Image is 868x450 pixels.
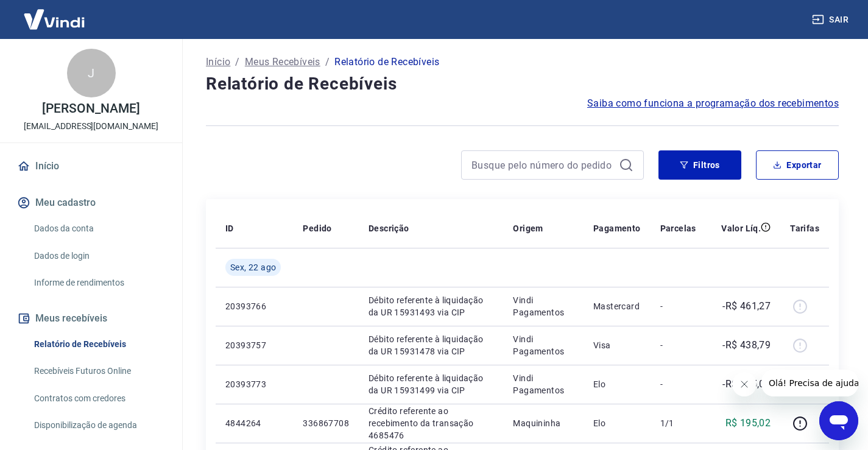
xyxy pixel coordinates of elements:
[725,416,771,431] p: R$ 195,02
[245,55,320,69] a: Meus Recebíveis
[369,405,493,441] p: Crédito referente ao recebimento da transação 4685476
[42,102,139,115] p: [PERSON_NAME]
[593,300,641,312] p: Mastercard
[819,401,858,440] iframe: Botão para abrir a janela de mensagens
[225,300,283,312] p: 20393766
[513,222,543,234] p: Origem
[761,370,858,396] iframe: Mensagem da empresa
[513,417,574,429] p: Maquininha
[513,372,574,396] p: Vindi Pagamentos
[67,49,116,97] div: J
[29,386,168,411] a: Contratos com credores
[593,417,641,429] p: Elo
[230,261,276,273] span: Sex, 22 ago
[732,372,757,396] iframe: Fechar mensagem
[235,55,239,69] p: /
[303,417,349,429] p: 336867708
[810,9,853,31] button: Sair
[593,339,641,351] p: Visa
[24,120,158,133] p: [EMAIL_ADDRESS][DOMAIN_NAME]
[790,222,819,234] p: Tarifas
[660,417,696,429] p: 1/1
[7,9,102,18] span: Olá! Precisa de ajuda?
[660,300,696,312] p: -
[369,294,493,318] p: Débito referente à liquidação da UR 15931493 via CIP
[721,222,761,234] p: Valor Líq.
[15,305,168,332] button: Meus recebíveis
[29,332,168,357] a: Relatório de Recebíveis
[334,55,439,69] p: Relatório de Recebíveis
[29,413,168,438] a: Disponibilização de agenda
[369,333,493,357] p: Débito referente à liquidação da UR 15931478 via CIP
[722,338,771,353] p: -R$ 438,79
[660,378,696,390] p: -
[225,222,234,234] p: ID
[29,216,168,241] a: Dados da conta
[471,156,614,174] input: Busque pelo número do pedido
[593,378,641,390] p: Elo
[15,153,168,180] a: Início
[513,294,574,318] p: Vindi Pagamentos
[513,333,574,357] p: Vindi Pagamentos
[29,244,168,269] a: Dados de login
[225,417,283,429] p: 4844264
[206,72,839,96] h4: Relatório de Recebíveis
[722,299,771,314] p: -R$ 461,27
[15,189,168,216] button: Meu cadastro
[15,1,94,38] img: Vindi
[660,222,696,234] p: Parcelas
[756,150,839,180] button: Exportar
[369,222,409,234] p: Descrição
[225,378,283,390] p: 20393773
[225,339,283,351] p: 20393757
[29,270,168,295] a: Informe de rendimentos
[587,96,839,111] a: Saiba como funciona a programação dos recebimentos
[660,339,696,351] p: -
[593,222,641,234] p: Pagamento
[658,150,741,180] button: Filtros
[206,55,230,69] a: Início
[722,377,771,392] p: -R$ 195,02
[369,372,493,396] p: Débito referente à liquidação da UR 15931499 via CIP
[29,359,168,384] a: Recebíveis Futuros Online
[303,222,331,234] p: Pedido
[325,55,330,69] p: /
